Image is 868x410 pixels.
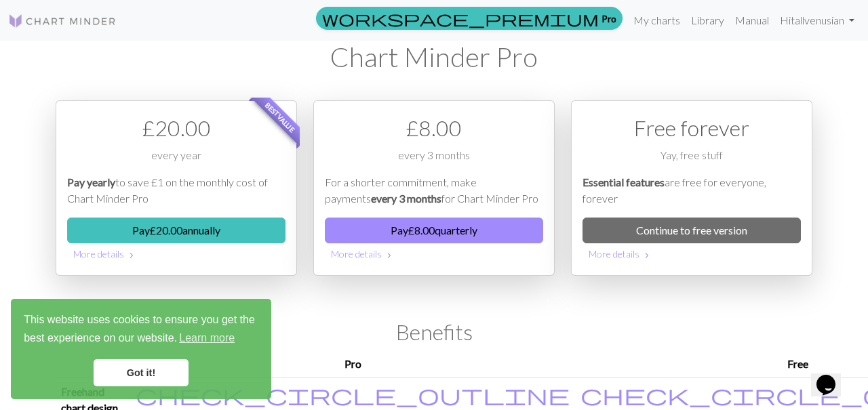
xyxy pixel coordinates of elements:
[252,89,309,146] span: Best value
[67,112,285,144] div: £ 20.00
[56,100,297,276] div: Payment option 1
[583,174,801,207] p: are free for everyone, forever
[67,176,115,188] em: Pay yearly
[316,7,623,30] a: Pro
[24,312,258,348] span: This website uses cookies to ensure you get the best experience on our website.
[136,382,570,407] span: check_circle_outline
[730,7,774,34] a: Manual
[571,100,812,276] div: Free option
[774,7,860,34] a: Hitallvenusian
[325,112,543,144] div: £ 8.00
[56,41,812,73] h1: Chart Minder Pro
[325,147,543,174] div: every 3 months
[8,13,117,29] img: Logo
[67,243,285,264] button: More details
[56,319,812,345] h2: Benefits
[67,174,285,207] p: to save £1 on the monthly cost of Chart Minder Pro
[384,249,395,262] span: chevron_right
[371,192,441,205] em: every 3 months
[322,9,599,28] span: workspace_premium
[67,147,285,174] div: every year
[583,218,801,243] a: Continue to free version
[325,218,543,243] button: Pay£8.00quarterly
[583,243,801,264] button: More details
[11,299,271,399] div: cookieconsent
[686,7,730,34] a: Library
[325,174,543,207] p: For a shorter commitment, make payments for Chart Minder Pro
[583,176,665,188] em: Essential features
[313,100,555,276] div: Payment option 2
[94,359,189,386] a: dismiss cookie message
[177,328,237,348] a: learn more about cookies
[67,218,285,243] button: Pay£20.00annually
[126,249,137,262] span: chevron_right
[811,356,854,396] iframe: chat widget
[583,147,801,174] div: Yay, free stuff
[583,112,801,144] div: Free forever
[325,243,543,264] button: More details
[130,350,575,378] th: Pro
[136,384,570,405] i: Included
[642,249,652,262] span: chevron_right
[628,7,686,34] a: My charts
